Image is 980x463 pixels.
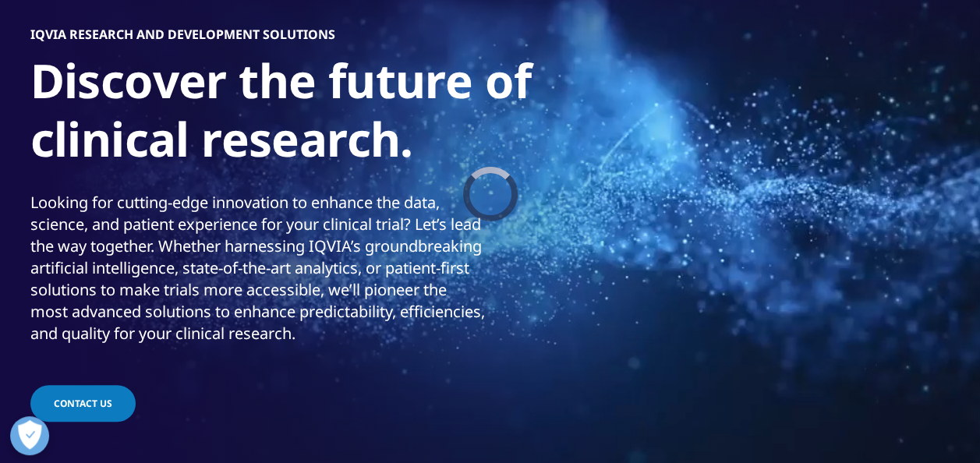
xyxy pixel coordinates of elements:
[30,385,136,422] a: Contact Us
[30,27,335,42] h5: IQVIA RESEARCH AND DEVELOPMENT SOLUTIONS
[30,51,615,178] h1: Discover the future of clinical research.
[10,416,49,455] button: Open Preferences
[30,192,486,354] p: Looking for cutting-edge innovation to enhance the data, science, and patient experience for your...
[54,397,112,410] span: Contact Us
